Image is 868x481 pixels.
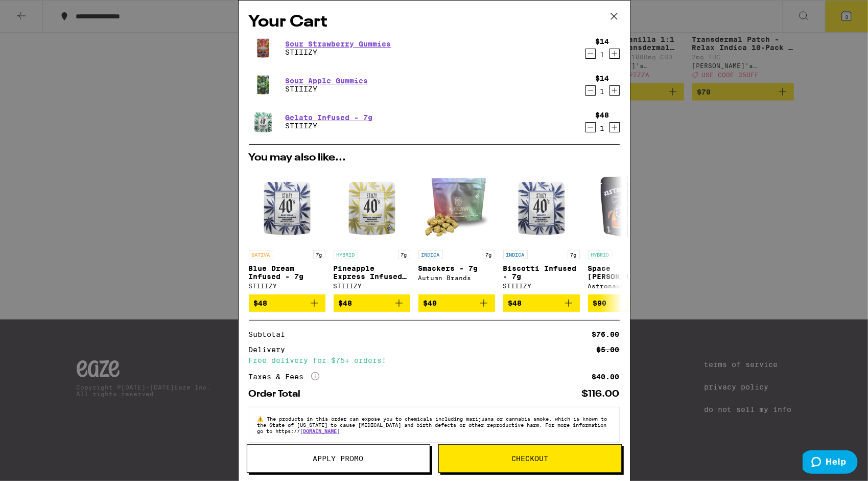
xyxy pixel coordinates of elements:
[249,34,277,62] img: STIIIZY - Sour Strawberry Gummies
[588,168,665,245] img: Astronauts - Space Mintz - 28g
[585,122,596,132] button: Decrement
[483,250,495,259] p: 7g
[503,283,580,289] div: STIIIZY
[334,264,410,281] p: Pineapple Express Infused - 7g
[286,85,368,93] p: STIIIZY
[803,450,858,476] iframe: Opens a widget where you can find more information
[511,455,548,462] span: Checkout
[249,372,319,381] div: Taxes & Fees
[418,168,495,245] img: Autumn Brands - Smackers - 7g
[286,113,373,122] a: Gelato Infused - 7g
[418,294,495,312] button: Add to bag
[313,250,325,259] p: 7g
[418,250,443,259] p: INDICA
[334,283,410,289] div: STIIIZY
[286,122,373,130] p: STIIIZY
[596,87,609,96] div: 1
[596,51,609,59] div: 1
[334,250,358,259] p: HYBRID
[592,373,620,380] div: $40.00
[597,346,620,353] div: $5.00
[418,274,495,281] div: Autumn Brands
[249,168,325,245] img: STIIIZY - Blue Dream Infused - 7g
[249,168,325,294] a: Open page for Blue Dream Infused - 7g from STIIIZY
[418,168,495,294] a: Open page for Smackers - 7g from Autumn Brands
[249,357,620,364] div: Free delivery for $75+ orders!
[286,40,391,48] a: Sour Strawberry Gummies
[588,250,613,259] p: HYBRID
[286,77,368,85] a: Sour Apple Gummies
[339,299,353,307] span: $48
[254,299,268,307] span: $48
[249,283,325,289] div: STIIIZY
[249,390,308,399] div: Order Total
[609,49,620,59] button: Increment
[334,168,410,294] a: Open page for Pineapple Express Infused - 7g from STIIIZY
[418,264,495,272] p: Smackers - 7g
[249,11,620,34] h2: Your Cart
[503,250,528,259] p: INDICA
[313,455,364,462] span: Apply Promo
[424,299,437,307] span: $40
[588,168,665,294] a: Open page for Space Mintz - 28g from Astronauts
[503,168,580,245] img: STIIIZY - Biscotti Infused - 7g
[609,122,620,132] button: Increment
[568,250,580,259] p: 7g
[334,168,410,245] img: STIIIZY - Pineapple Express Infused - 7g
[508,299,522,307] span: $48
[593,299,607,307] span: $90
[596,74,609,82] div: $14
[249,107,277,136] img: STIIIZY - Gelato Infused - 7g
[503,294,580,312] button: Add to bag
[596,37,609,45] div: $14
[398,250,410,259] p: 7g
[588,264,665,281] p: Space [PERSON_NAME] - 28g
[596,111,609,119] div: $48
[609,85,620,96] button: Increment
[249,346,293,353] div: Delivery
[249,264,325,281] p: Blue Dream Infused - 7g
[247,444,430,473] button: Apply Promo
[257,416,607,434] span: The products in this order can expose you to chemicals including marijuana or cannabis smoke, whi...
[503,264,580,281] p: Biscotti Infused - 7g
[588,283,665,289] div: Astronauts
[334,294,410,312] button: Add to bag
[503,168,580,294] a: Open page for Biscotti Infused - 7g from STIIIZY
[249,250,273,259] p: SATIVA
[249,331,293,338] div: Subtotal
[585,49,596,59] button: Decrement
[585,85,596,96] button: Decrement
[588,294,665,312] button: Add to bag
[257,416,267,422] span: ⚠️
[582,390,620,399] div: $116.00
[286,48,391,56] p: STIIIZY
[438,444,622,473] button: Checkout
[596,124,609,132] div: 1
[249,153,620,163] h2: You may also like...
[249,71,277,99] img: STIIIZY - Sour Apple Gummies
[249,294,325,312] button: Add to bag
[300,428,340,434] a: [DOMAIN_NAME]
[592,331,620,338] div: $76.00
